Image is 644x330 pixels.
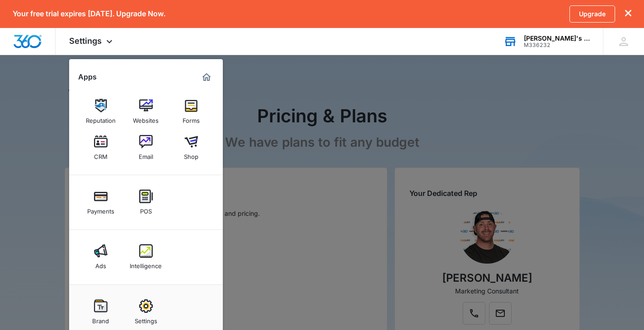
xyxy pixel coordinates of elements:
[94,149,108,160] div: CRM
[135,313,157,325] div: Settings
[130,258,162,270] div: Intelligence
[140,203,152,215] div: POS
[78,73,97,81] h2: Apps
[129,240,163,274] a: Intelligence
[139,149,153,160] div: Email
[84,295,118,329] a: Brand
[184,149,198,160] div: Shop
[524,42,590,48] div: account id
[84,94,118,129] a: Reputation
[133,112,159,124] div: Websites
[129,94,163,129] a: Websites
[569,5,615,23] a: Upgrade
[95,258,106,270] div: Ads
[174,94,208,129] a: Forms
[84,240,118,274] a: Ads
[174,130,208,165] a: Shop
[524,35,590,42] div: account name
[199,70,214,84] a: Marketing 360® Dashboard
[87,203,114,215] div: Payments
[92,313,109,325] div: Brand
[129,295,163,329] a: Settings
[84,185,118,219] a: Payments
[86,112,116,124] div: Reputation
[183,112,200,124] div: Forms
[625,9,631,18] button: dismiss this dialog
[84,130,118,165] a: CRM
[129,130,163,165] a: Email
[129,185,163,219] a: POS
[56,28,128,55] div: Settings
[13,9,165,18] p: Your free trial expires [DATE]. Upgrade Now.
[69,36,102,46] span: Settings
